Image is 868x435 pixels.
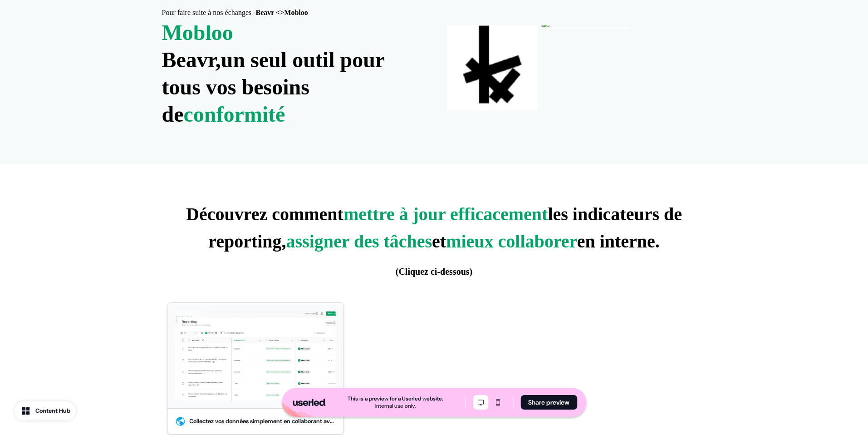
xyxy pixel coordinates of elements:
[375,402,416,410] div: Internal use only.
[162,19,422,128] p: Beavr,
[520,395,577,410] button: Share preview
[162,48,385,126] strong: un seul outil pour tous vos besoins de
[256,9,308,16] strong: Beavr <>Mobloo
[348,395,443,402] div: This is a preview for a Userled website.
[446,231,577,252] span: mieux collaborer
[167,302,343,435] button: Collectez vos données simplement en collaborant avec vos équipesCollectez vos données simplement ...
[396,267,472,277] span: (Cliquez ci-dessous)
[162,201,706,282] p: Découvrez comment les indicateurs de reporting, et en interne.
[343,204,548,224] span: mettre à jour efficacement
[162,7,308,18] p: Pour faire suite à nos échanges -
[15,401,76,420] button: Content Hub
[162,20,233,44] span: Mobloo
[175,310,336,401] img: Collectez vos données simplement en collaborant avec vos équipes
[189,417,336,426] div: Collectez vos données simplement en collaborant avec vos équipes
[286,231,432,252] span: assigner des tâches
[490,395,505,410] button: Mobile mode
[35,406,70,415] div: Content Hub
[184,102,285,126] span: conformité
[473,395,488,410] button: Desktop mode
